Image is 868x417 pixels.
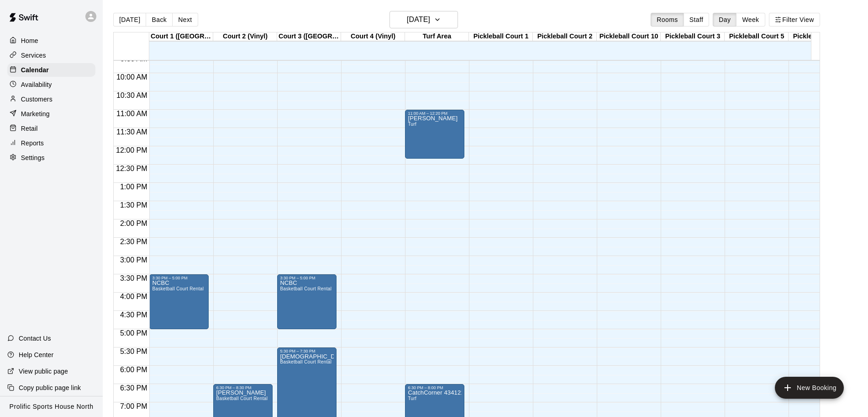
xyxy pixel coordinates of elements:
[408,396,416,401] span: Turf
[7,63,95,77] a: Calendar
[7,151,95,165] a: Settings
[597,32,661,41] div: Pickleball Court 10
[21,51,46,60] p: Services
[21,36,38,45] p: Home
[118,274,150,282] span: 3:30 PM
[280,276,334,280] div: 3:30 PM – 5:00 PM
[7,34,95,48] a: Home
[408,385,462,390] div: 6:30 PM – 8:00 PM
[114,146,149,154] span: 12:00 PM
[118,183,150,191] span: 1:00 PM
[684,13,710,27] button: Staff
[341,32,405,41] div: Court 4 (Vinyl)
[769,13,820,27] button: Filter View
[118,347,150,355] span: 5:30 PM
[7,48,95,62] a: Services
[533,32,597,41] div: Pickleball Court 2
[277,32,341,41] div: Court 3 ([GEOGRAPHIC_DATA])
[405,32,469,41] div: Turf Area
[21,139,44,148] p: Reports
[408,111,462,116] div: 11:00 AM – 12:20 PM
[21,153,45,162] p: Settings
[114,165,149,172] span: 12:30 PM
[118,311,150,319] span: 4:30 PM
[407,13,430,26] h6: [DATE]
[21,109,50,118] p: Marketing
[149,274,209,329] div: 3:30 PM – 5:00 PM: NCBC
[213,32,277,41] div: Court 2 (Vinyl)
[21,95,53,104] p: Customers
[725,32,789,41] div: Pickleball Court 5
[408,122,416,127] span: Turf
[114,91,150,99] span: 10:30 AM
[389,11,458,28] button: [DATE]
[19,367,68,376] p: View public page
[216,396,268,401] span: Basketball Court Rental
[118,201,150,209] span: 1:30 PM
[21,65,49,75] p: Calendar
[118,293,150,300] span: 4:00 PM
[118,384,150,392] span: 6:30 PM
[713,13,736,27] button: Day
[114,110,150,118] span: 11:00 AM
[152,286,204,291] span: Basketball Court Rental
[172,13,198,27] button: Next
[114,73,150,81] span: 10:00 AM
[19,350,53,359] p: Help Center
[469,32,533,41] div: Pickleball Court 1
[7,92,95,106] a: Customers
[118,238,150,246] span: 2:30 PM
[277,274,337,329] div: 3:30 PM – 5:00 PM: NCBC
[118,366,150,374] span: 6:00 PM
[280,349,334,353] div: 5:30 PM – 7:30 PM
[21,124,38,133] p: Retail
[19,334,51,343] p: Contact Us
[775,377,844,399] button: add
[7,122,95,135] a: Retail
[21,80,52,89] p: Availability
[114,128,150,136] span: 11:30 AM
[789,32,852,41] div: Pickleball Court 4
[118,219,150,227] span: 2:00 PM
[146,13,173,27] button: Back
[280,286,331,291] span: Basketball Court Rental
[405,110,464,159] div: 11:00 AM – 12:20 PM: Claudia
[280,359,331,364] span: Basketball Court Rental
[113,13,146,27] button: [DATE]
[7,78,95,91] a: Availability
[118,329,150,337] span: 5:00 PM
[661,32,725,41] div: Pickleball Court 3
[7,107,95,121] a: Marketing
[651,13,684,27] button: Rooms
[736,13,765,27] button: Week
[118,256,150,264] span: 3:00 PM
[152,276,206,280] div: 3:30 PM – 5:00 PM
[10,402,94,412] p: Prolific Sports House North
[7,136,95,150] a: Reports
[118,402,150,410] span: 7:00 PM
[19,383,81,392] p: Copy public page link
[216,385,270,390] div: 6:30 PM – 8:30 PM
[149,32,213,41] div: Court 1 ([GEOGRAPHIC_DATA])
